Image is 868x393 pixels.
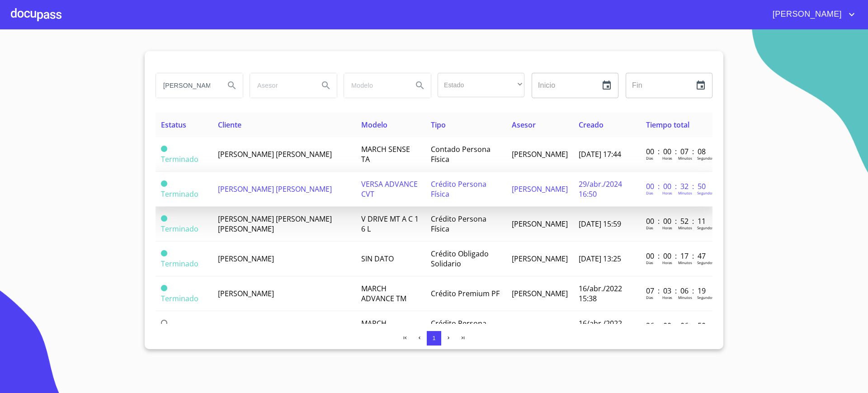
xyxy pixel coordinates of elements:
span: Terminado [161,250,167,256]
span: Crédito Obligado Solidario [431,249,489,269]
span: Crédito Persona Física [431,318,486,338]
p: 00 : 00 : 07 : 08 [646,147,707,156]
span: [PERSON_NAME] [218,254,274,264]
span: 16/abr./2022 15:35 [579,318,622,338]
span: [PERSON_NAME] [512,184,568,194]
button: account of current user [766,7,857,22]
p: Horas [662,225,672,230]
p: 00 : 00 : 17 : 47 [646,251,707,261]
p: 26 : 00 : 06 : 50 [646,321,707,331]
span: Terminado [161,285,167,291]
p: Segundos [697,260,714,265]
p: Minutos [678,295,692,300]
span: Crédito Persona Física [431,214,486,234]
span: Terminado [161,294,198,303]
span: [PERSON_NAME] [512,149,568,159]
button: Search [409,75,431,96]
p: Dias [646,260,653,265]
span: 16/abr./2022 15:38 [579,284,622,303]
span: [PERSON_NAME] [218,289,274,298]
button: Search [221,75,243,96]
span: [PERSON_NAME] [512,254,568,264]
span: [PERSON_NAME] [PERSON_NAME] [PERSON_NAME] [218,214,332,234]
p: Dias [646,295,653,300]
div: ​ [438,73,524,97]
span: V DRIVE MT A C 1 6 L [361,214,419,234]
p: Minutos [678,225,692,230]
span: [PERSON_NAME] [218,323,274,333]
input: search [156,73,217,98]
p: Horas [662,295,672,300]
p: Minutos [678,190,692,195]
p: Horas [662,156,672,161]
p: Dias [646,156,653,161]
span: Terminado [161,189,198,199]
p: Horas [662,260,672,265]
span: Terminado [161,259,198,269]
span: Modelo [361,120,387,130]
span: VERSA ADVANCE CVT [361,179,418,199]
span: Terminado [161,146,167,152]
span: Terminado [161,224,198,234]
span: SIN DATO [361,254,394,264]
p: 00 : 00 : 52 : 11 [646,216,707,226]
span: Terminado [161,215,167,222]
span: [DATE] 17:44 [579,149,621,159]
span: Crédito Premium PF [431,289,500,298]
span: Estatus [161,120,186,130]
span: Asesor [512,120,536,130]
p: Segundos [697,295,714,300]
p: Dias [646,225,653,230]
span: Cancelado [161,320,167,326]
span: [PERSON_NAME] [PERSON_NAME] [218,184,332,194]
p: Minutos [678,156,692,161]
span: Terminado [161,180,167,187]
p: Segundos [697,225,714,230]
span: Contado Persona Física [431,144,491,164]
span: Terminado [161,154,198,164]
p: 07 : 03 : 06 : 19 [646,286,707,296]
button: 1 [427,331,441,346]
span: Tipo [431,120,446,130]
p: Segundos [697,156,714,161]
input: search [250,73,311,98]
span: MARCH ADVANCE TM [361,318,406,338]
span: Cliente [218,120,241,130]
p: Horas [662,190,672,195]
span: [PERSON_NAME] [512,289,568,298]
span: [PERSON_NAME] [PERSON_NAME] [218,149,332,159]
p: 00 : 00 : 32 : 50 [646,181,707,191]
span: MARCH ADVANCE TM [361,284,406,303]
span: [DATE] 15:59 [579,219,621,229]
span: MARCH SENSE TA [361,144,410,164]
span: [PERSON_NAME] [512,219,568,229]
span: Tiempo total [646,120,689,130]
span: Creado [579,120,604,130]
span: Crédito Persona Física [431,179,486,199]
button: Search [315,75,337,96]
span: [PERSON_NAME] [512,323,568,333]
p: Minutos [678,260,692,265]
span: 1 [432,335,435,341]
span: [DATE] 13:25 [579,254,621,264]
span: [PERSON_NAME] [766,7,846,22]
p: Dias [646,190,653,195]
p: Segundos [697,190,714,195]
input: search [344,73,406,98]
span: 29/abr./2024 16:50 [579,179,622,199]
